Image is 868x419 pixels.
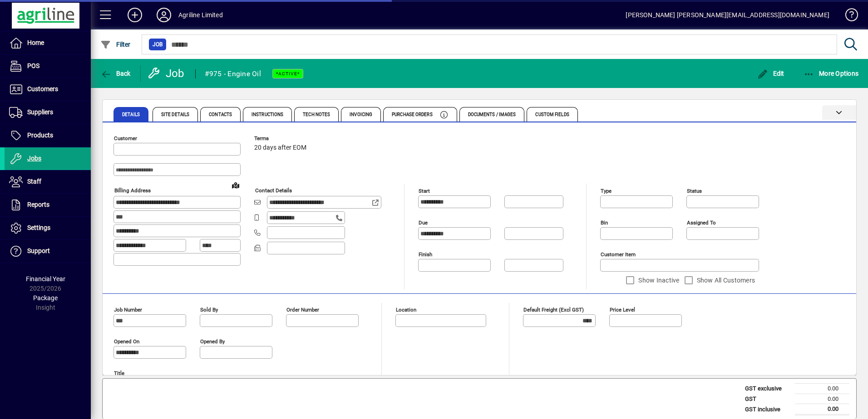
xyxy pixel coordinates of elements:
[740,404,795,415] td: GST inclusive
[100,70,131,77] span: Back
[468,112,516,117] span: Documents / Images
[755,65,787,82] button: Edit
[687,219,716,226] mat-label: Assigned to
[100,41,131,48] span: Filter
[419,251,432,258] mat-label: Finish
[5,217,91,239] a: Settings
[27,62,39,69] span: POS
[687,188,702,194] mat-label: Status
[254,136,309,141] span: Terms
[740,384,795,394] td: GST exclusive
[27,178,41,185] span: Staff
[149,7,178,23] button: Profile
[5,101,91,124] a: Suppliers
[27,247,50,254] span: Support
[27,132,53,139] span: Products
[114,370,124,376] mat-label: Title
[27,201,49,208] span: Reports
[122,112,140,117] span: Details
[5,55,91,78] a: POS
[200,338,225,345] mat-label: Opened by
[5,124,91,147] a: Products
[153,40,163,49] span: Job
[98,65,133,82] button: Back
[757,70,784,77] span: Edit
[5,78,91,101] a: Customers
[26,275,65,283] span: Financial Year
[27,85,58,93] span: Customers
[535,112,569,117] span: Custom Fields
[114,307,142,313] mat-label: Job number
[5,240,91,263] a: Support
[178,8,223,22] div: Agriline Limited
[252,112,283,117] span: Instructions
[350,112,372,117] span: Invoicing
[27,224,50,231] span: Settings
[5,171,91,193] a: Staff
[98,36,133,53] button: Filter
[200,307,218,313] mat-label: Sold by
[114,338,139,345] mat-label: Opened On
[286,307,319,313] mat-label: Order number
[5,194,91,216] a: Reports
[27,155,41,162] span: Jobs
[228,178,243,192] a: View on map
[205,67,261,81] div: #975 - Engine Oil
[161,112,189,117] span: Site Details
[795,394,849,404] td: 0.00
[33,294,58,302] span: Package
[303,112,330,117] span: Tech Notes
[392,112,433,117] span: Purchase Orders
[740,394,795,404] td: GST
[804,70,859,77] span: More Options
[148,66,186,81] div: Job
[114,135,137,141] mat-label: Customer
[795,404,849,415] td: 0.00
[419,219,428,226] mat-label: Due
[254,144,306,151] span: 20 days after EOM
[523,307,584,313] mat-label: Default Freight (excl GST)
[5,32,91,54] a: Home
[27,39,44,46] span: Home
[120,7,149,23] button: Add
[601,188,612,194] mat-label: Type
[838,2,857,31] a: Knowledge Base
[626,8,829,22] div: [PERSON_NAME] [PERSON_NAME][EMAIL_ADDRESS][DOMAIN_NAME]
[601,219,608,226] mat-label: Bin
[801,65,861,82] button: More Options
[610,307,635,313] mat-label: Price Level
[209,112,232,117] span: Contacts
[601,251,636,258] mat-label: Customer Item
[419,188,430,194] mat-label: Start
[396,307,416,313] mat-label: Location
[795,384,849,394] td: 0.00
[91,65,141,82] app-page-header-button: Back
[27,108,53,116] span: Suppliers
